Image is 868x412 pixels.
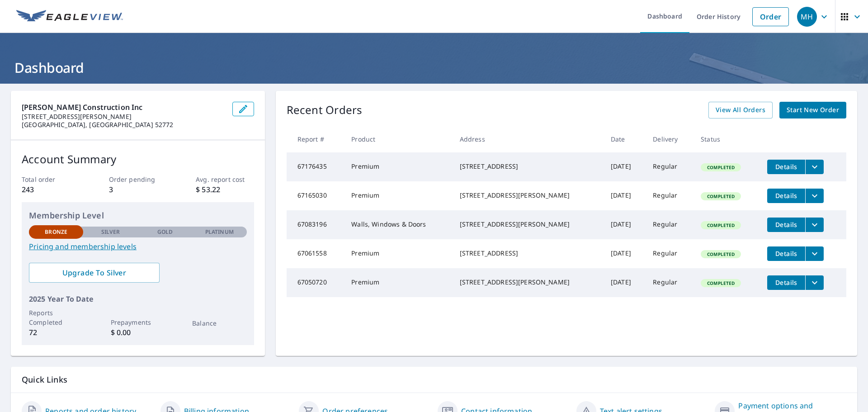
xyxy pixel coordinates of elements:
[22,151,254,167] p: Account Summary
[716,104,765,116] span: View All Orders
[101,228,120,236] p: Silver
[29,263,160,283] a: Upgrade To Silver
[460,249,596,258] div: [STREET_ADDRESS]
[702,193,740,199] span: Completed
[460,278,596,287] div: [STREET_ADDRESS][PERSON_NAME]
[805,189,824,203] button: filesDropdownBtn-67165030
[344,268,452,297] td: Premium
[287,152,344,181] td: 67176435
[604,181,646,210] td: [DATE]
[604,268,646,297] td: [DATE]
[29,294,247,304] p: 2025 Year To Date
[702,251,740,257] span: Completed
[22,374,846,385] p: Quick Links
[702,164,740,170] span: Completed
[767,218,805,232] button: detailsBtn-67083196
[287,268,344,297] td: 67050720
[646,268,693,297] td: Regular
[646,126,693,152] th: Delivery
[773,191,800,200] span: Details
[604,152,646,181] td: [DATE]
[36,268,152,278] span: Upgrade To Silver
[29,241,247,252] a: Pricing and membership levels
[646,152,693,181] td: Regular
[604,126,646,152] th: Date
[196,184,254,195] p: $ 53.22
[708,102,773,118] a: View All Orders
[45,228,67,236] p: Bronze
[805,246,824,261] button: filesDropdownBtn-67061558
[344,126,452,152] th: Product
[109,184,167,195] p: 3
[22,175,80,184] p: Total order
[805,160,824,174] button: filesDropdownBtn-67176435
[767,275,805,290] button: detailsBtn-67050720
[157,228,173,236] p: Gold
[797,7,817,27] div: MH
[702,280,740,286] span: Completed
[22,184,80,195] p: 243
[196,175,254,184] p: Avg. report cost
[702,222,740,228] span: Completed
[29,209,247,222] p: Membership Level
[779,102,846,118] a: Start New Order
[604,210,646,239] td: [DATE]
[646,239,693,268] td: Regular
[805,218,824,232] button: filesDropdownBtn-67083196
[752,7,789,26] a: Order
[767,189,805,203] button: detailsBtn-67165030
[805,275,824,290] button: filesDropdownBtn-67050720
[16,10,123,24] img: EV Logo
[773,220,800,229] span: Details
[29,327,83,338] p: 72
[192,318,246,328] p: Balance
[604,239,646,268] td: [DATE]
[787,104,839,116] span: Start New Order
[693,126,760,152] th: Status
[111,327,165,338] p: $ 0.00
[460,191,596,200] div: [STREET_ADDRESS][PERSON_NAME]
[646,181,693,210] td: Regular
[22,102,225,113] p: [PERSON_NAME] Construction Inc
[773,162,800,171] span: Details
[460,220,596,229] div: [STREET_ADDRESS][PERSON_NAME]
[773,278,800,287] span: Details
[453,126,604,152] th: Address
[22,113,225,121] p: [STREET_ADDRESS][PERSON_NAME]
[205,228,234,236] p: Platinum
[287,126,344,152] th: Report #
[344,239,452,268] td: Premium
[344,210,452,239] td: Walls, Windows & Doors
[344,152,452,181] td: Premium
[773,249,800,258] span: Details
[767,160,805,174] button: detailsBtn-67176435
[287,181,344,210] td: 67165030
[29,308,83,327] p: Reports Completed
[287,210,344,239] td: 67083196
[646,210,693,239] td: Regular
[111,317,165,327] p: Prepayments
[287,102,363,118] p: Recent Orders
[287,239,344,268] td: 67061558
[767,246,805,261] button: detailsBtn-67061558
[22,121,225,129] p: [GEOGRAPHIC_DATA], [GEOGRAPHIC_DATA] 52772
[344,181,452,210] td: Premium
[109,175,167,184] p: Order pending
[460,162,596,171] div: [STREET_ADDRESS]
[11,58,857,77] h1: Dashboard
